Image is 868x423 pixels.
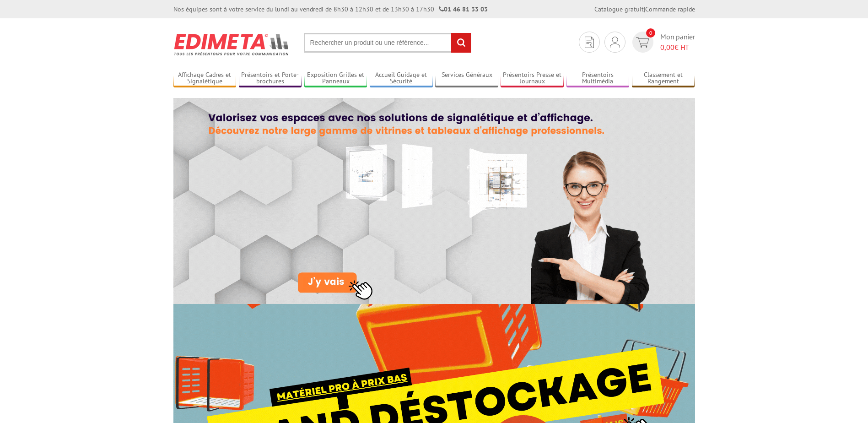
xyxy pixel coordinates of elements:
[304,71,367,86] a: Exposition Grilles et Panneaux
[173,5,488,14] div: Nos équipes sont à votre service du lundi au vendredi de 8h30 à 12h30 et de 13h30 à 17h30
[646,28,655,38] span: 0
[594,5,695,14] div: |
[660,43,674,52] span: 0,00
[610,37,620,48] img: devis rapide
[566,71,630,86] a: Présentoirs Multimédia
[660,32,695,53] span: Mon panier
[630,32,695,53] a: devis rapide 0 Mon panier 0,00€ HT
[585,37,594,48] img: devis rapide
[660,42,695,53] span: € HT
[435,71,498,86] a: Services Généraux
[439,5,488,13] strong: 01 46 81 33 03
[594,5,644,13] a: Catalogue gratuit
[239,71,302,86] a: Présentoirs et Porte-brochures
[645,5,695,13] a: Commande rapide
[451,33,471,53] input: rechercher
[173,27,290,61] img: Présentoir, panneau, stand - Edimeta - PLV, affichage, mobilier bureau, entreprise
[173,71,237,86] a: Affichage Cadres et Signalétique
[370,71,433,86] a: Accueil Guidage et Sécurité
[304,33,471,53] input: Rechercher un produit ou une référence...
[501,71,564,86] a: Présentoirs Presse et Journaux
[632,71,695,86] a: Classement et Rangement
[636,37,649,48] img: devis rapide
